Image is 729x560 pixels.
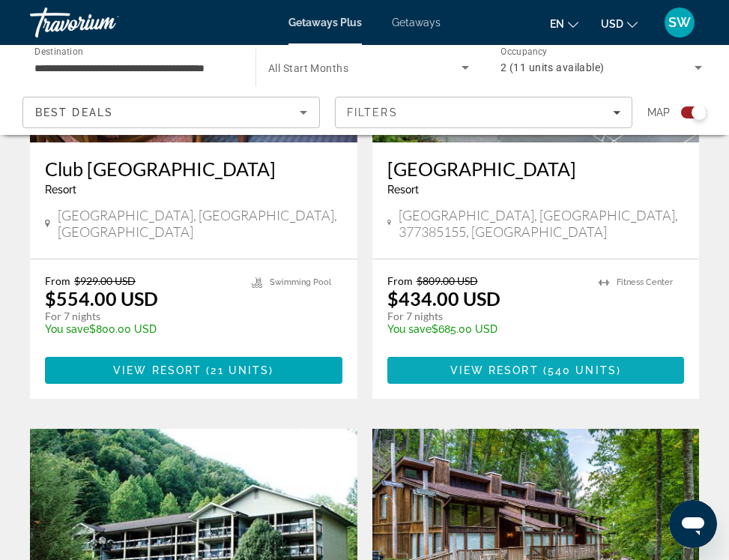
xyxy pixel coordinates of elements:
[45,184,76,196] span: Resort
[387,287,500,310] p: $434.00 USD
[601,18,623,30] span: USD
[548,364,617,376] span: 540 units
[35,106,113,118] span: Best Deals
[668,15,691,30] span: SW
[550,13,578,34] button: Change language
[647,102,670,123] span: Map
[45,323,237,335] p: $800.00 USD
[30,3,180,42] a: Travorium
[45,357,342,384] button: View Resort(21 units)
[387,274,413,287] span: From
[387,310,584,323] p: For 7 nights
[35,103,307,121] mat-select: Sort by
[335,97,632,128] button: Filters
[45,323,89,335] span: You save
[500,46,548,57] span: Occupancy
[617,277,673,287] span: Fitness Center
[288,16,362,28] a: Getaways Plus
[450,364,539,376] span: View Resort
[211,364,269,376] span: 21 units
[113,364,202,376] span: View Resort
[392,16,441,28] a: Getaways
[34,59,236,77] input: Select destination
[660,7,699,38] button: User Menu
[601,13,638,34] button: Change currency
[417,274,478,287] span: $809.00 USD
[387,357,685,384] button: View Resort(540 units)
[500,61,605,73] span: 2 (11 units available)
[669,500,717,548] iframe: Button to launch messaging window
[45,274,70,287] span: From
[45,287,158,310] p: $554.00 USD
[45,157,342,180] a: Club [GEOGRAPHIC_DATA]
[202,364,273,376] span: ( )
[58,207,342,240] span: [GEOGRAPHIC_DATA], [GEOGRAPHIC_DATA], [GEOGRAPHIC_DATA]
[387,157,685,180] a: [GEOGRAPHIC_DATA]
[268,62,348,74] span: All Start Months
[74,274,136,287] span: $929.00 USD
[34,46,83,56] span: Destination
[399,207,684,240] span: [GEOGRAPHIC_DATA], [GEOGRAPHIC_DATA], 377385155, [GEOGRAPHIC_DATA]
[539,364,621,376] span: ( )
[387,323,432,335] span: You save
[387,323,584,335] p: $685.00 USD
[550,18,564,30] span: en
[45,310,237,323] p: For 7 nights
[347,106,398,118] span: Filters
[270,277,331,287] span: Swimming Pool
[387,184,419,196] span: Resort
